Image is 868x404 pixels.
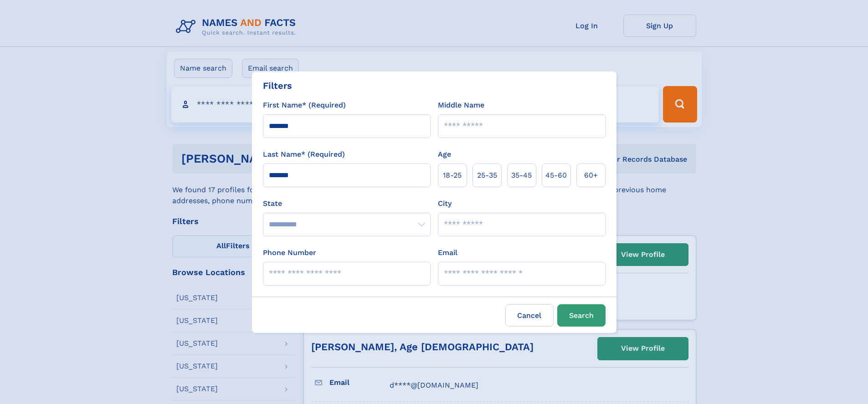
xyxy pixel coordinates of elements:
button: Search [557,304,606,327]
label: City [438,198,452,209]
label: Email [438,247,457,258]
label: Phone Number [263,247,316,258]
label: Age [438,149,451,160]
span: 25‑35 [477,170,497,181]
span: 45‑60 [545,170,567,181]
label: Middle Name [438,100,484,111]
label: Cancel [505,304,554,327]
span: 60+ [584,170,598,181]
label: Last Name* (Required) [263,149,345,160]
label: First Name* (Required) [263,100,346,111]
span: 35‑45 [511,170,532,181]
span: 18‑25 [443,170,462,181]
div: Filters [263,79,292,92]
label: State [263,198,431,209]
